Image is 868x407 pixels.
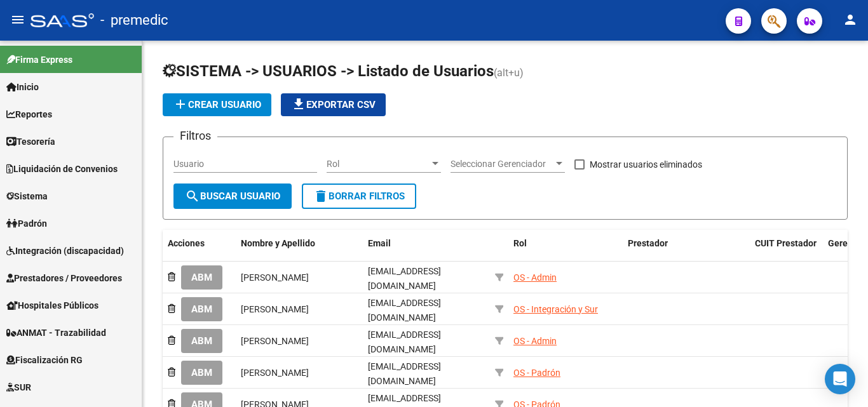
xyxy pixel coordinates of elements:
span: Sistema [6,189,48,203]
span: Acciones [168,238,205,248]
span: Nombre y Apellido [241,238,315,248]
button: ABM [181,329,222,352]
span: Liquidación de Convenios [6,162,118,176]
span: [PERSON_NAME] [241,336,309,346]
span: [PERSON_NAME] [241,304,309,314]
span: Seleccionar Gerenciador [451,159,553,170]
span: Reportes [6,107,52,121]
span: Borrar Filtros [313,190,405,202]
span: Tesorería [6,135,55,149]
span: Email [368,238,391,248]
span: ABM [191,304,212,316]
span: ABM [191,336,212,347]
mat-icon: menu [10,12,25,27]
button: Borrar Filtros [302,183,416,209]
span: [EMAIL_ADDRESS][DOMAIN_NAME] [368,298,441,323]
span: [EMAIL_ADDRESS][DOMAIN_NAME] [368,361,441,386]
button: ABM [181,265,222,289]
datatable-header-cell: Email [363,230,490,272]
datatable-header-cell: Acciones [163,230,236,272]
span: Padrón [6,217,47,230]
datatable-header-cell: Prestador [623,230,750,272]
button: ABM [181,297,222,321]
div: OS - Admin [513,334,557,349]
span: Mostrar usuarios eliminados [590,157,702,172]
span: Firma Express [6,53,72,67]
div: OS - Admin [513,270,557,285]
mat-icon: person [843,12,858,27]
button: Exportar CSV [281,93,386,116]
datatable-header-cell: Rol [508,230,623,272]
span: Rol [327,159,430,170]
span: Crear Usuario [173,99,261,110]
span: - premedic [100,6,168,34]
div: OS - Padrón [513,366,560,380]
span: [EMAIL_ADDRESS][DOMAIN_NAME] [368,330,441,354]
div: OS - Integración y Sur [513,302,598,317]
span: SISTEMA -> USUARIOS -> Listado de Usuarios [163,62,494,80]
span: Hospitales Públicos [6,298,98,312]
button: ABM [181,361,222,384]
div: Open Intercom Messenger [825,364,855,394]
datatable-header-cell: CUIT Prestador [750,230,823,272]
span: Prestadores / Proveedores [6,271,122,285]
span: Rol [513,238,527,248]
mat-icon: add [173,97,188,112]
span: ABM [191,368,212,379]
span: ABM [191,272,212,284]
span: Fiscalización RG [6,353,83,367]
h3: Filtros [173,127,217,145]
mat-icon: search [185,189,200,204]
span: [PERSON_NAME] [241,272,309,283]
button: Crear Usuario [163,93,271,116]
span: (alt+u) [494,67,524,79]
datatable-header-cell: Nombre y Apellido [236,230,363,272]
span: Exportar CSV [291,99,376,110]
span: Integración (discapacidad) [6,244,124,258]
mat-icon: file_download [291,97,306,112]
span: Buscar Usuario [185,190,280,202]
button: Buscar Usuario [173,183,292,209]
span: CUIT Prestador [755,238,817,248]
span: Inicio [6,80,39,94]
span: Prestador [628,238,668,248]
span: [PERSON_NAME] [241,368,309,378]
span: [EMAIL_ADDRESS][DOMAIN_NAME] [368,266,441,291]
mat-icon: delete [313,189,329,204]
span: ANMAT - Trazabilidad [6,326,106,340]
span: SUR [6,380,31,394]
